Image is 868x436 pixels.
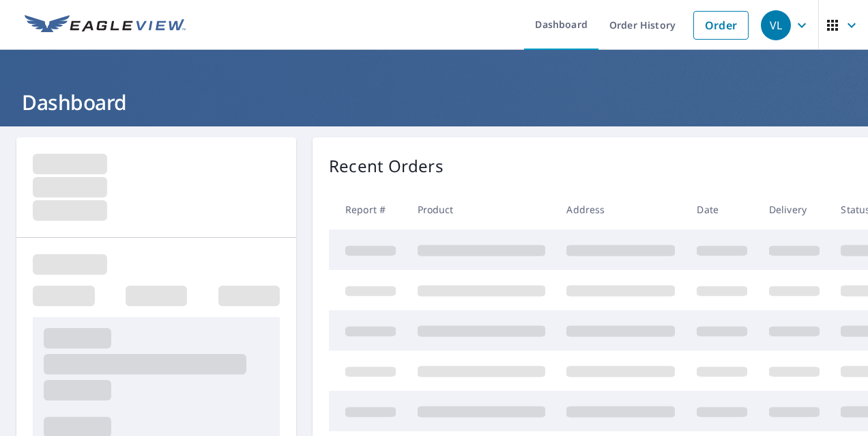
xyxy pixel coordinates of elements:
[555,189,686,230] th: Address
[25,15,186,36] img: EV Logo
[758,189,830,230] th: Delivery
[16,88,852,116] h1: Dashboard
[407,189,556,230] th: Product
[693,11,749,40] a: Order
[686,189,758,230] th: Date
[329,154,444,178] p: Recent Orders
[329,189,407,230] th: Report #
[761,10,791,40] div: VL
